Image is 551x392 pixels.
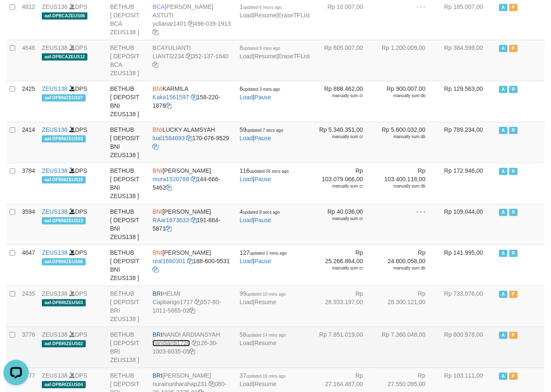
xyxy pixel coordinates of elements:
[240,372,286,387] span: |
[240,167,289,182] span: |
[42,53,87,60] span: aaf-DPBCAZEUS12
[313,327,376,367] td: Rp 7.851.019,00
[152,217,189,223] a: RAar1673633
[38,122,107,163] td: DPS
[255,12,277,19] a: Resume
[509,209,518,216] span: Running
[255,94,271,101] a: Pause
[509,168,518,175] span: Running
[240,249,287,256] span: 127
[278,12,309,19] a: EraseTFList
[240,217,253,223] a: Load
[19,122,38,163] td: 2414
[509,332,518,339] span: Paused
[166,225,172,232] a: Copy 1918845871 to clipboard
[240,44,280,51] span: 8
[499,45,508,52] span: Active
[152,290,162,297] span: BRI
[243,46,280,51] span: updated 9 mins ago
[38,286,107,327] td: DPS
[317,265,363,271] div: manually sum cr
[240,381,253,387] a: Load
[107,163,149,204] td: BETHUB [ DEPOSIT BNI ZEUS138 ]
[149,81,236,122] td: KARMILA 158-220-1876
[152,44,164,51] span: BCA
[240,331,286,346] span: |
[240,135,253,142] a: Load
[313,40,376,81] td: Rp 605.007,00
[107,81,149,122] td: BETHUB [ DEPOSIT BNI ZEUS138 ]
[187,135,193,142] a: Copy lual1584693 to clipboard
[240,12,253,19] a: Load
[509,127,518,134] span: Running
[240,3,282,10] span: 1
[240,290,286,297] span: 99
[376,245,438,286] td: Rp 24.800.058,00
[438,286,496,327] td: Rp 733.076,00
[152,126,162,133] span: BNI
[152,61,158,68] a: Copy 3521371640 to clipboard
[240,299,253,305] a: Load
[509,45,518,52] span: Paused
[19,81,38,122] td: 2425
[255,381,277,387] a: Resume
[42,290,68,297] a: ZEUS138
[240,208,280,215] span: 4
[42,208,68,215] a: ZEUS138
[152,176,189,182] a: mura1520788
[376,81,438,122] td: Rp 900.007,00
[42,258,86,265] span: aaf-DPBNIZEUS06
[152,85,162,92] span: BNI
[240,340,253,346] a: Load
[152,135,185,142] a: lual1584693
[499,250,508,257] span: Active
[250,251,287,256] span: updated 2 mins ago
[379,265,426,271] div: manually sum db
[38,40,107,81] td: DPS
[107,245,149,286] td: BETHUB [ DEPOSIT BNI ZEUS138 ]
[240,126,283,142] span: |
[152,167,162,174] span: BNI
[42,44,68,51] a: ZEUS138
[19,327,38,367] td: 3776
[246,333,285,338] span: updated 14 mins ago
[499,86,508,93] span: Active
[42,249,68,256] a: ZEUS138
[107,327,149,367] td: BETHUB [ DEPOSIT BRI ZEUS138 ]
[255,299,277,305] a: Resume
[438,122,496,163] td: Rp 789.234,00
[149,204,236,245] td: [PERSON_NAME] 191-884-5871
[38,245,107,286] td: DPS
[240,44,310,60] span: | |
[19,286,38,327] td: 2435
[186,53,192,60] a: Copy LIANTI2234 to clipboard
[240,126,283,133] span: 59
[240,372,286,379] span: 37
[317,183,363,189] div: manually sum cr
[499,373,508,380] span: Active
[107,286,149,327] td: BETHUB [ DEPOSIT BRI ZEUS138 ]
[313,163,376,204] td: Rp 103.079.066,00
[255,340,277,346] a: Resume
[499,209,508,216] span: Active
[438,81,496,122] td: Rp 129.563,00
[376,40,438,81] td: Rp 1.200.009,00
[152,299,193,305] a: Capbango1717
[42,12,87,19] span: aaf-DPBCAZEUS06
[152,3,165,10] span: BCA
[438,204,496,245] td: Rp 109.044,00
[42,167,68,174] a: ZEUS138
[149,286,236,327] td: HELMI 357-80-1011-5665-02
[38,327,107,367] td: DPS
[191,176,197,182] a: Copy mura1520788 to clipboard
[152,340,190,346] a: nandiardi1720
[246,292,285,297] span: updated 10 mins ago
[240,290,286,305] span: |
[19,163,38,204] td: 3784
[313,122,376,163] td: Rp 5.340.351,00
[240,94,253,101] a: Load
[317,93,363,99] div: manually sum cr
[192,340,198,346] a: Copy nandiardi1720 to clipboard
[240,85,280,92] span: 6
[152,266,158,273] a: Copy 1886009531 to clipboard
